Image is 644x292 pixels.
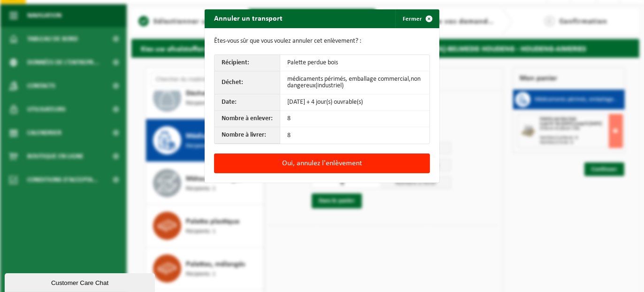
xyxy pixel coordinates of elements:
[280,71,429,94] td: médicaments périmés, emballage commercial,non dangereux(industriel)
[280,111,429,127] td: 8
[205,9,292,27] h2: Annuler un transport
[215,111,280,127] th: Nombre à enlever:
[215,55,280,71] th: Récipient:
[214,154,430,173] button: Oui, annulez l'enlèvement
[215,71,280,94] th: Déchet:
[215,127,280,144] th: Nombre à livrer:
[215,94,280,111] th: Date:
[214,38,430,45] p: Êtes-vous sûr que vous voulez annuler cet enlèvement? :
[280,94,429,111] td: [DATE] + 4 jour(s) ouvrable(s)
[5,271,157,292] iframe: chat widget
[280,55,429,71] td: Palette perdue bois
[280,127,429,144] td: 8
[395,9,438,28] button: Fermer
